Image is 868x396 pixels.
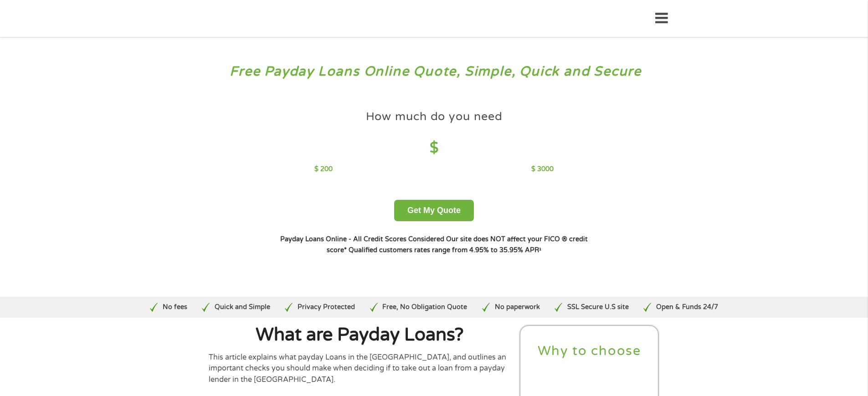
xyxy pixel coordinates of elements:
[382,302,467,312] p: Free, No Obligation Quote
[280,235,444,243] strong: Payday Loans Online - All Credit Scores Considered
[531,164,554,174] p: $ 3000
[209,326,511,344] h1: What are Payday Loans?
[349,246,541,254] strong: Qualified customers rates range from 4.95% to 35.95% APR¹
[528,343,651,360] h2: Why to choose
[327,235,588,254] strong: Our site does NOT affect your FICO ® credit score*
[656,302,718,312] p: Open & Funds 24/7
[567,302,629,312] p: SSL Secure U.S site
[26,63,842,80] h3: Free Payday Loans Online Quote, Simple, Quick and Secure
[298,302,355,312] p: Privacy Protected
[366,109,503,124] h4: How much do you need
[495,302,540,312] p: No paperwork
[314,164,333,174] p: $ 200
[215,302,270,312] p: Quick and Simple
[314,139,554,157] h4: $
[163,302,187,312] p: No fees
[209,352,511,385] p: This article explains what payday Loans in the [GEOGRAPHIC_DATA], and outlines an important check...
[394,200,474,221] button: Get My Quote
